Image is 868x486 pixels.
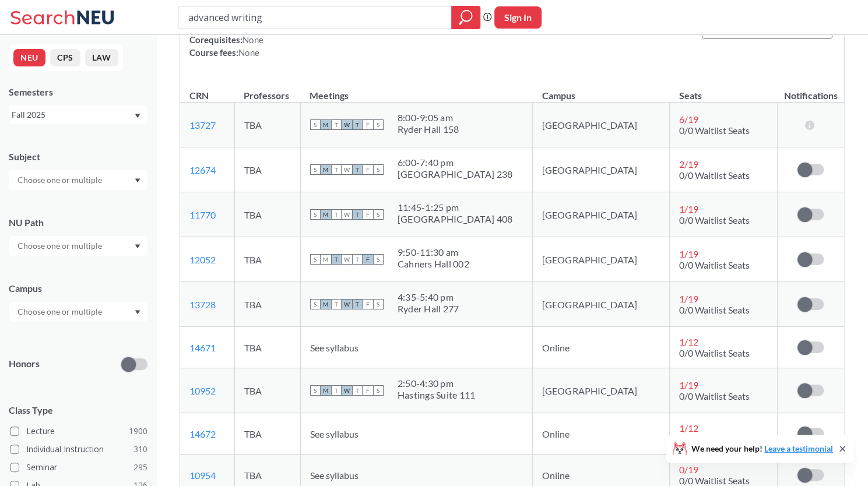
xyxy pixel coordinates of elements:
[533,368,670,413] td: [GEOGRAPHIC_DATA]
[331,299,342,309] span: T
[331,385,342,396] span: T
[10,460,147,475] label: Seminar
[398,213,512,225] div: [GEOGRAPHIC_DATA] 408
[12,305,110,319] input: Choose one or multiple
[243,34,263,45] span: None
[363,254,373,265] span: F
[189,209,216,220] a: 11770
[352,254,363,265] span: T
[234,103,300,147] td: TBA
[533,327,670,368] td: Online
[9,216,147,229] div: NU Path
[310,119,321,130] span: S
[533,147,670,192] td: [GEOGRAPHIC_DATA]
[189,299,216,310] a: 13728
[373,209,384,220] span: S
[679,422,698,434] span: 1 / 12
[533,282,670,327] td: [GEOGRAPHIC_DATA]
[679,464,698,475] span: 0 / 19
[679,214,750,226] span: 0/0 Waitlist Seats
[679,170,750,181] span: 0/0 Waitlist Seats
[321,209,331,220] span: M
[533,413,670,455] td: Online
[9,404,147,417] span: Class Type
[679,336,698,347] span: 1 / 12
[679,390,750,402] span: 0/0 Waitlist Seats
[135,178,140,183] svg: Dropdown arrow
[50,49,80,66] button: CPS
[352,119,363,130] span: T
[679,379,698,390] span: 1 / 19
[10,442,147,457] label: Individual Instruction
[342,119,352,130] span: W
[133,461,147,474] span: 295
[398,112,459,124] div: 8:00 - 9:05 am
[189,164,216,175] a: 12674
[398,303,459,315] div: Ryder Hall 277
[331,164,342,175] span: T
[679,293,698,304] span: 1 / 19
[764,443,833,453] a: Leave a testimonial
[373,299,384,309] span: S
[494,6,542,29] button: Sign In
[310,470,359,481] span: See syllabus
[533,103,670,147] td: [GEOGRAPHIC_DATA]
[234,327,300,368] td: TBA
[310,342,359,353] span: See syllabus
[234,368,300,413] td: TBA
[310,254,321,265] span: S
[373,164,384,175] span: S
[9,282,147,295] div: Campus
[352,299,363,309] span: T
[310,385,321,396] span: S
[373,385,384,396] span: S
[778,78,844,103] th: Notifications
[234,282,300,327] td: TBA
[135,244,140,249] svg: Dropdown arrow
[352,164,363,175] span: T
[12,239,110,253] input: Choose one or multiple
[234,78,300,103] th: Professors
[533,78,670,103] th: Campus
[234,192,300,237] td: TBA
[234,237,300,282] td: TBA
[691,445,833,453] span: We need your help!
[238,47,259,58] span: None
[321,385,331,396] span: M
[310,164,321,175] span: S
[679,347,750,358] span: 0/0 Waitlist Seats
[451,6,480,29] div: magnifying glass
[187,8,443,27] input: Class, professor, course number, "phrase"
[9,105,147,124] div: Fall 2025Dropdown arrow
[533,237,670,282] td: [GEOGRAPHIC_DATA]
[363,385,373,396] span: F
[189,89,209,102] div: CRN
[342,209,352,220] span: W
[10,424,147,439] label: Lecture
[321,254,331,265] span: M
[342,164,352,175] span: W
[9,86,147,98] div: Semesters
[679,475,750,486] span: 0/0 Waitlist Seats
[189,119,216,131] a: 13727
[9,236,147,256] div: Dropdown arrow
[13,49,45,66] button: NEU
[310,299,321,309] span: S
[9,302,147,322] div: Dropdown arrow
[85,49,118,66] button: LAW
[189,470,216,481] a: 10954
[342,254,352,265] span: W
[189,342,216,353] a: 14671
[234,413,300,455] td: TBA
[331,119,342,130] span: T
[135,114,140,118] svg: Dropdown arrow
[363,164,373,175] span: F
[533,192,670,237] td: [GEOGRAPHIC_DATA]
[363,209,373,220] span: F
[352,209,363,220] span: T
[12,173,110,187] input: Choose one or multiple
[300,78,532,103] th: Meetings
[352,385,363,396] span: T
[398,202,512,213] div: 11:45 - 1:25 pm
[129,425,147,438] span: 1900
